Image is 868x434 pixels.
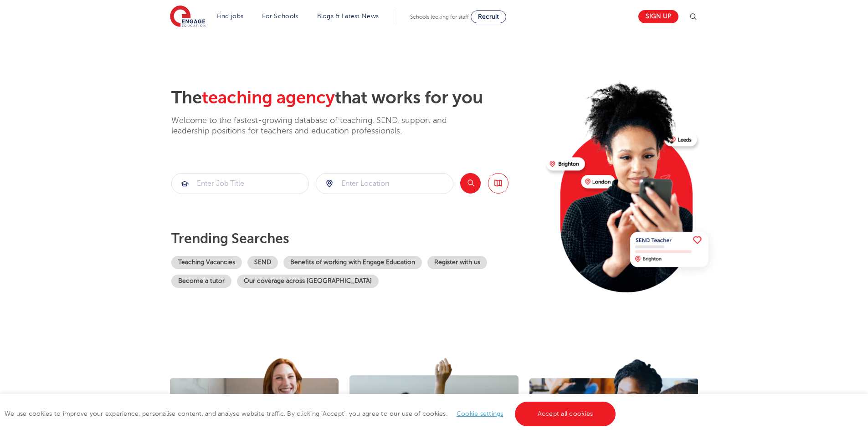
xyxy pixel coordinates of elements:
[460,173,481,194] button: Search
[316,173,453,194] div: Submit
[171,115,472,137] p: Welcome to the fastest-growing database of teaching, SEND, support and leadership positions for t...
[262,13,298,20] a: For Schools
[457,410,503,417] a: Cookie settings
[478,13,499,20] span: Recruit
[217,13,244,20] a: Find jobs
[283,256,422,269] a: Benefits of working with Engage Education
[427,256,487,269] a: Register with us
[316,174,453,194] input: Submit
[410,14,469,20] span: Schools looking for staff
[171,275,231,288] a: Become a tutor
[171,87,539,108] h2: The that works for you
[515,402,616,426] a: Accept all cookies
[202,88,335,107] span: teaching agency
[172,174,308,194] input: Submit
[247,256,278,269] a: SEND
[171,230,539,247] p: Trending searches
[471,10,506,23] a: Recruit
[171,256,242,269] a: Teaching Vacancies
[317,13,379,20] a: Blogs & Latest News
[638,10,678,23] a: Sign up
[5,410,618,417] span: We use cookies to improve your experience, personalise content, and analyse website traffic. By c...
[237,275,379,288] a: Our coverage across [GEOGRAPHIC_DATA]
[170,5,205,28] img: Engage Education
[171,173,309,194] div: Submit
